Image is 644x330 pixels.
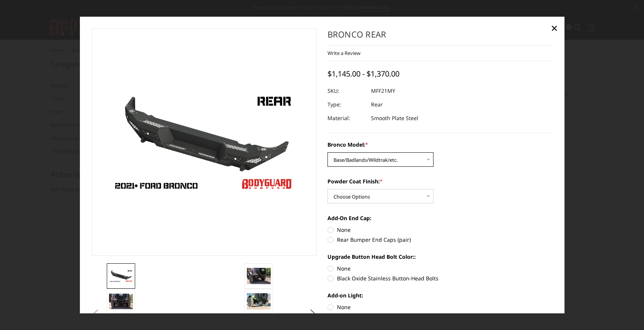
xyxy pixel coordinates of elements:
[327,50,360,56] a: Write a Review
[327,264,553,272] label: None
[327,28,553,45] h1: Bronco Rear
[327,274,553,282] label: Black Oxide Stainless Button-Head Bolts
[327,303,553,311] label: None
[327,98,365,111] dt: Type:
[371,98,383,111] dd: Rear
[307,308,318,320] button: Next
[371,84,395,98] dd: MFF21MY
[327,253,553,261] label: Upgrade Button Head Bolt Color::
[109,269,133,283] img: Bronco Rear
[247,294,271,310] img: Bronco Rear
[247,268,271,284] img: Shown with optional bolt-on end caps
[327,177,553,185] label: Powder Coat Finish:
[327,84,365,98] dt: SKU:
[606,294,644,330] iframe: Chat Widget
[327,69,399,79] span: $1,145.00 - $1,370.00
[109,294,133,309] img: Shown with optional bolt-on end caps
[327,141,553,149] label: Bronco Model:
[327,226,553,234] label: None
[548,22,560,34] a: Close
[327,291,553,299] label: Add-on Light:
[327,111,365,125] dt: Material:
[327,313,553,321] label: Rigid 20521 Ignite Flood - Surface Mount (pair)
[92,28,317,256] a: Bronco Rear
[551,20,558,36] span: ×
[371,111,418,125] dd: Smooth Plate Steel
[327,214,553,222] label: Add-On End Cap:
[327,236,553,244] label: Rear Bumper End Caps (pair)
[90,308,101,320] button: Previous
